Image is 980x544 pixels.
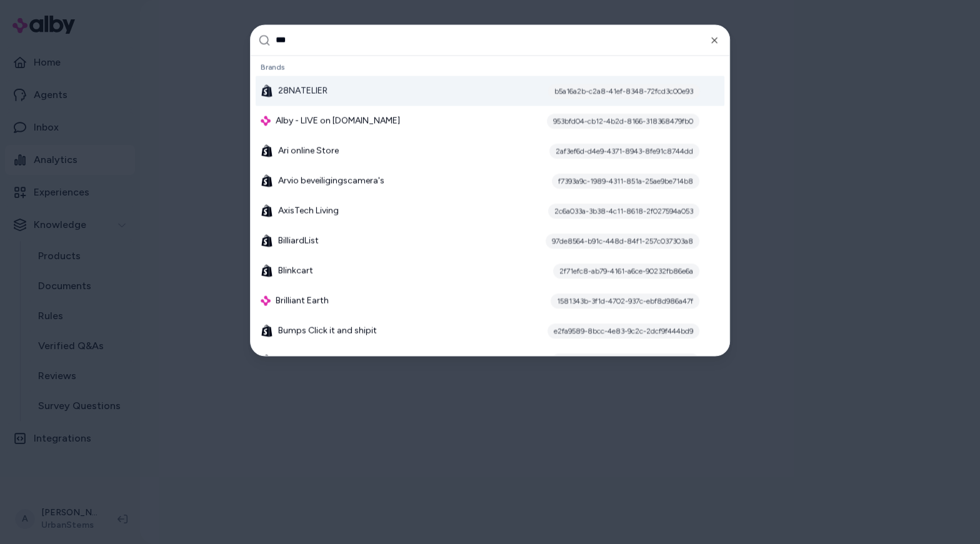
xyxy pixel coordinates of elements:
div: 953bfd04-cb12-4b2d-8166-318368479fb0 [547,113,699,128]
div: 1ea0de41-36a7-446f-a433-f15ac848c954 [551,353,699,368]
div: f7393a9c-1989-4311-851a-25ae9be714b8 [552,173,699,188]
div: 2f71efc8-ab79-4161-a6ce-90232fb86e6a [553,263,699,278]
span: Alby - LIVE on [DOMAIN_NAME] [276,114,400,127]
span: Click&Cart [278,354,321,367]
span: Brilliant Earth [276,294,329,307]
div: Suggestions [251,56,729,355]
div: 97de8564-b91c-448d-84f1-257c037303a8 [546,233,699,248]
span: AxisTech Living [278,204,339,217]
span: 28NATELIER [278,84,327,97]
span: BilliardList [278,234,319,247]
img: alby Logo [261,295,271,305]
img: alby Logo [261,116,271,126]
span: Bumps Click it and shipit [278,324,377,337]
div: e2fa9589-8bcc-4e83-9c2c-2dcf9f444bd9 [547,323,699,338]
div: 2af3ef6d-d4e9-4371-8943-8fe91c8744dd [549,143,699,158]
span: Blinkcart [278,264,313,277]
div: 1581343b-3f1d-4702-937c-ebf8d986a47f [551,293,699,308]
span: Ari online Store [278,144,339,157]
span: Arvio beveiligingscamera's [278,174,384,187]
div: 2c6a033a-3b38-4c11-8618-2f027594a053 [548,203,699,218]
div: b5a16a2b-c2a8-41ef-8348-72fcd3c00e93 [548,83,699,98]
div: Brands [256,58,724,76]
